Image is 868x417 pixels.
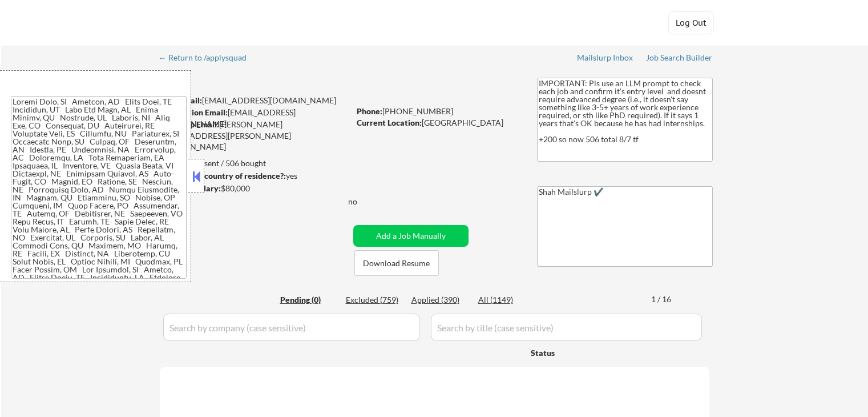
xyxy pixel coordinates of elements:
[478,294,535,306] div: All (1149)
[159,158,349,169] div: 390 sent / 506 bought
[163,314,420,341] input: Search by company (case sensitive)
[159,54,257,62] div: ← Return to /applysquad
[159,171,286,181] strong: Can work in country of residence?:
[353,225,469,247] button: Add a Job Manually
[159,170,346,182] div: yes
[280,294,337,306] div: Pending (0)
[159,183,349,194] div: $80,000
[646,53,713,65] a: Job Search Builder
[651,294,677,305] div: 1 / 16
[357,118,422,127] strong: Current Location:
[346,294,403,306] div: Excluded (759)
[411,294,469,306] div: Applied (390)
[357,106,382,116] strong: Phone:
[531,342,629,363] div: Status
[668,11,714,34] button: Log Out
[357,106,518,117] div: [PHONE_NUMBER]
[160,119,349,153] div: [PERSON_NAME][EMAIL_ADDRESS][PERSON_NAME][DOMAIN_NAME]
[646,54,713,62] div: Job Search Builder
[431,314,702,341] input: Search by title (case sensitive)
[577,54,634,62] div: Mailslurp Inbox
[159,53,257,65] a: ← Return to /applysquad
[354,250,439,276] button: Download Resume
[577,53,634,65] a: Mailslurp Inbox
[348,196,381,207] div: no
[160,95,349,106] div: [EMAIL_ADDRESS][DOMAIN_NAME]
[357,117,518,129] div: [GEOGRAPHIC_DATA]
[160,107,349,129] div: [EMAIL_ADDRESS][DOMAIN_NAME]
